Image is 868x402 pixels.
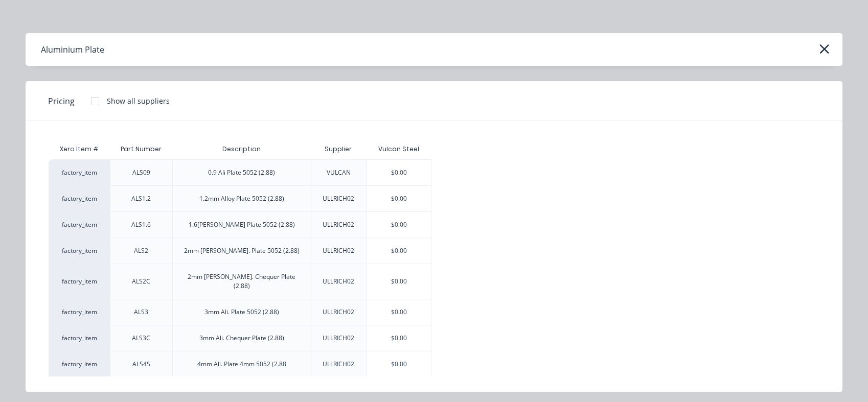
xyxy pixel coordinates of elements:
[41,43,104,56] div: Aluminium Plate
[134,308,148,317] div: ALS3
[327,168,351,177] div: VULCAN
[323,194,354,203] div: ULLRICH02
[204,308,279,317] div: 3mm Ali. Plate 5052 (2.88)
[131,194,151,203] div: ALS1.2
[323,360,354,369] div: ULLRICH02
[323,220,354,229] div: ULLRICH02
[181,272,303,291] div: 2mm [PERSON_NAME]. Chequer Plate (2.88)
[48,95,75,107] span: Pricing
[49,351,110,377] div: factory_item
[367,238,431,264] div: $0.00
[316,136,360,162] div: Supplier
[197,360,286,369] div: 4mm Ali. Plate 4mm 5052 (2.88
[367,160,431,185] div: $0.00
[367,212,431,238] div: $0.00
[367,186,431,211] div: $0.00
[112,136,170,162] div: Part Number
[367,325,431,351] div: $0.00
[49,325,110,351] div: factory_item
[132,277,150,286] div: ALS2C
[323,308,354,317] div: ULLRICH02
[49,211,110,238] div: factory_item
[367,264,431,299] div: $0.00
[132,360,150,369] div: ALS4S
[367,299,431,325] div: $0.00
[49,264,110,299] div: factory_item
[199,334,284,343] div: 3mm Ali. Chequer Plate (2.88)
[49,185,110,211] div: factory_item
[49,238,110,264] div: factory_item
[49,159,110,185] div: factory_item
[214,136,269,162] div: Description
[189,220,295,229] div: 1.6[PERSON_NAME] Plate 5052 (2.88)
[49,299,110,325] div: factory_item
[199,194,284,203] div: 1.2mm Alloy Plate 5052 (2.88)
[49,139,110,159] div: Xero Item #
[132,334,150,343] div: ALS3C
[107,96,170,106] div: Show all suppliers
[323,277,354,286] div: ULLRICH02
[378,145,419,154] div: Vulcan Steel
[132,168,150,177] div: ALS09
[208,168,275,177] div: 0.9 Ali Plate 5052 (2.88)
[134,246,148,255] div: ALS2
[323,246,354,255] div: ULLRICH02
[323,334,354,343] div: ULLRICH02
[131,220,151,229] div: ALS1.6
[184,246,300,255] div: 2mm [PERSON_NAME]. Plate 5052 (2.88)
[367,351,431,377] div: $0.00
